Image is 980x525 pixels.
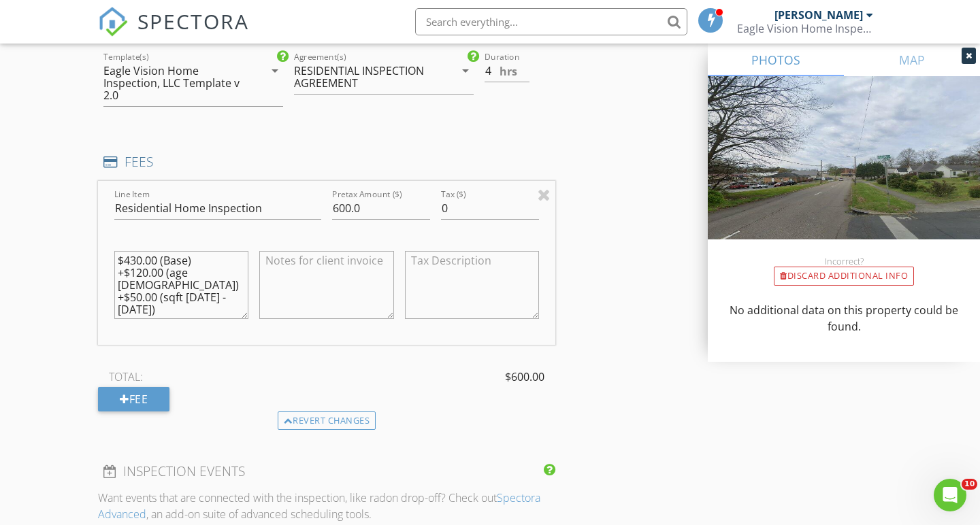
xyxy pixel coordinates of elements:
div: Eagle Vision Home Inspection, LLC Template v 2.0 [103,65,248,101]
span: $600.00 [505,369,544,385]
input: Search everything... [415,8,687,35]
p: No additional data on this property could be found. [724,302,964,335]
input: 0.0 [485,60,529,82]
div: Incorrect? [708,256,980,267]
span: 10 [962,479,977,490]
i: arrow_drop_down [267,63,283,79]
h4: FEES [103,153,550,171]
div: Eagle Vision Home Inspection, LLC [737,22,873,35]
div: [PERSON_NAME] [774,8,863,22]
img: The Best Home Inspection Software - Spectora [98,7,128,37]
a: SPECTORA [98,18,249,47]
p: Want events that are connected with the inspection, like radon drop-off? Check out , an add-on su... [98,490,555,522]
div: Fee [98,387,169,411]
i: arrow_drop_down [457,63,474,79]
a: Spectora Advanced [98,490,540,522]
a: MAP [844,44,980,76]
div: Revert changes [278,411,376,430]
img: streetview [708,76,980,272]
span: hrs [500,66,517,77]
span: SPECTORA [137,7,249,35]
a: PHOTOS [708,44,844,76]
span: TOTAL: [109,369,143,385]
div: RESIDENTIAL INSPECTION AGREEMENT [294,65,438,89]
div: Discard Additional info [774,267,914,286]
iframe: Intercom live chat [934,479,966,511]
h4: INSPECTION EVENTS [103,462,550,480]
